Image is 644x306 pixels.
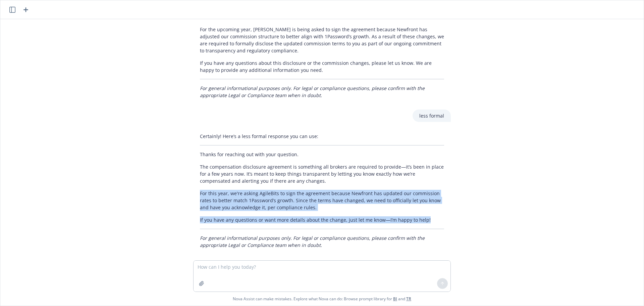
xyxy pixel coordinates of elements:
[419,112,444,119] p: less formal
[393,296,397,302] a: BI
[200,59,444,74] p: If you have any questions about this disclosure or the commission changes, please let us know. We...
[200,151,444,158] p: Thanks for reaching out with your question.
[200,163,444,184] p: The compensation disclosure agreement is something all brokers are required to provide—it’s been ...
[200,235,425,248] em: For general informational purposes only. For legal or compliance questions, please confirm with t...
[200,26,444,54] p: For the upcoming year, [PERSON_NAME] is being asked to sign the agreement because Newfront has ad...
[200,190,444,211] p: For this year, we're asking AgileBits to sign the agreement because Newfront has updated our comm...
[3,292,641,306] span: Nova Assist can make mistakes. Explore what Nova can do: Browse prompt library for and
[200,133,444,140] p: Certainly! Here’s a less formal response you can use:
[200,85,425,98] em: For general informational purposes only. For legal or compliance questions, please confirm with t...
[200,216,444,223] p: If you have any questions or want more details about the change, just let me know—I’m happy to help!
[406,296,411,302] a: TR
